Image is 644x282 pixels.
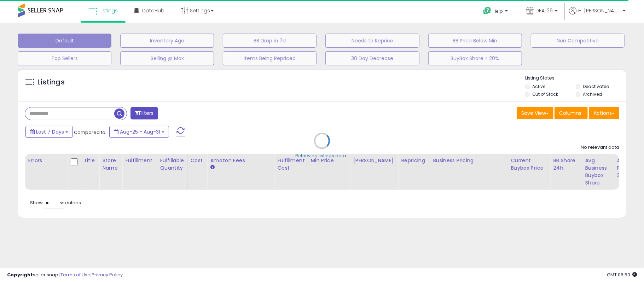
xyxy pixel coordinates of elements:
i: Get Help [483,6,492,15]
a: Hi [PERSON_NAME] [569,7,626,23]
button: BuyBox Share < 20% [428,51,522,65]
div: seller snap | | [7,272,123,278]
a: Help [477,1,515,23]
a: Terms of Use [60,271,91,278]
a: Privacy Policy [92,271,123,278]
button: Top Sellers [18,51,111,65]
button: Default [18,34,111,48]
button: Selling @ Max [120,51,214,65]
button: Non Competitive [531,34,625,48]
span: DEAL26 [535,7,553,14]
button: Inventory Age [120,34,214,48]
strong: Copyright [7,271,33,278]
button: Needs to Reprice [325,34,419,48]
button: 30 Day Decrease [325,51,419,65]
span: Help [493,8,503,14]
button: BB Price Below Min [428,34,522,48]
span: Listings [99,7,118,14]
span: DataHub [142,7,164,14]
button: BB Drop in 7d [223,34,317,48]
button: Items Being Repriced [223,51,317,65]
div: Retrieving listings data.. [296,153,349,159]
span: Hi [PERSON_NAME] [578,7,621,14]
span: 2025-09-8 06:50 GMT [607,271,637,278]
